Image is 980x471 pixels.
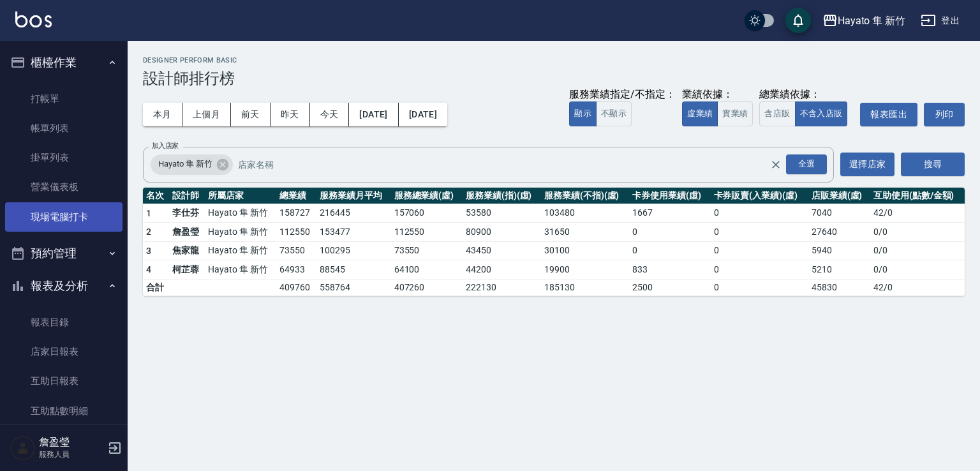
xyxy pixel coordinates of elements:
[316,188,391,204] th: 服務業績月平均
[5,114,122,143] a: 帳單列表
[629,204,710,223] td: 1667
[276,204,316,223] td: 158727
[231,103,271,126] button: 前天
[316,204,391,223] td: 216445
[143,188,169,204] th: 名次
[541,241,629,260] td: 30100
[205,241,276,260] td: Hayato 隼 新竹
[711,204,808,223] td: 0
[541,223,629,242] td: 31650
[235,153,792,176] input: 店家名稱
[711,241,808,260] td: 0
[169,188,205,204] th: 設計師
[808,260,870,280] td: 5210
[276,241,316,260] td: 73550
[151,154,233,175] div: Hayato 隼 新竹
[143,188,965,296] table: a dense table
[391,279,463,295] td: 407260
[146,227,151,237] span: 2
[870,241,965,260] td: 0 / 0
[5,46,122,79] button: 櫃檯作業
[205,260,276,280] td: Hayato 隼 新竹
[629,223,710,242] td: 0
[860,103,917,126] button: 報表匯出
[808,188,870,204] th: 店販業績(虛)
[840,153,895,176] button: 選擇店家
[463,241,541,260] td: 43450
[152,141,179,151] label: 加入店家
[901,153,965,176] button: 搜尋
[808,223,870,242] td: 27640
[169,204,205,223] td: 李仕芬
[39,436,104,449] h5: 詹盈瑩
[205,204,276,223] td: Hayato 隼 新竹
[169,241,205,260] td: 焦家龍
[391,188,463,204] th: 服務總業績(虛)
[143,103,182,126] button: 本月
[5,366,122,396] a: 互助日報表
[711,223,808,242] td: 0
[682,88,753,101] div: 業績依據：
[316,279,391,295] td: 558764
[5,237,122,270] button: 預約管理
[838,13,905,29] div: Hayato 隼 新竹
[463,188,541,204] th: 服務業績(指)(虛)
[870,204,965,223] td: 42 / 0
[682,101,718,126] button: 虛業績
[870,188,965,204] th: 互助使用(點數/金額)
[629,279,710,295] td: 2500
[169,260,205,280] td: 柯芷蓉
[569,88,676,101] div: 服務業績指定/不指定：
[10,435,36,461] img: Person
[146,264,151,274] span: 4
[783,152,829,177] button: Open
[870,260,965,280] td: 0 / 0
[817,8,910,34] button: Hayato 隼 新竹
[15,11,52,27] img: Logo
[808,241,870,260] td: 5940
[711,188,808,204] th: 卡券販賣(入業績)(虛)
[143,56,965,64] h2: Designer Perform Basic
[391,241,463,260] td: 73550
[276,279,316,295] td: 409760
[916,9,965,33] button: 登出
[5,84,122,114] a: 打帳單
[316,260,391,280] td: 88545
[391,223,463,242] td: 112550
[808,204,870,223] td: 7040
[717,101,753,126] button: 實業績
[276,188,316,204] th: 總業績
[5,202,122,232] a: 現場電腦打卡
[169,223,205,242] td: 詹盈瑩
[316,241,391,260] td: 100295
[39,449,104,460] p: 服務人員
[541,260,629,280] td: 19900
[463,279,541,295] td: 222130
[629,241,710,260] td: 0
[5,269,122,303] button: 報表及分析
[391,204,463,223] td: 157060
[271,103,310,126] button: 昨天
[5,337,122,366] a: 店家日報表
[143,279,169,295] td: 合計
[541,188,629,204] th: 服務業績(不指)(虛)
[5,308,122,337] a: 報表目錄
[711,279,808,295] td: 0
[310,103,350,126] button: 今天
[143,70,965,87] h3: 設計師排行榜
[795,101,848,126] button: 不含入店販
[5,172,122,202] a: 營業儀表板
[276,260,316,280] td: 64933
[711,260,808,280] td: 0
[767,156,785,174] button: Clear
[146,208,151,218] span: 1
[391,260,463,280] td: 64100
[785,8,811,33] button: save
[808,279,870,295] td: 45830
[463,204,541,223] td: 53580
[205,188,276,204] th: 所屬店家
[463,223,541,242] td: 80900
[276,223,316,242] td: 112550
[786,154,827,174] div: 全選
